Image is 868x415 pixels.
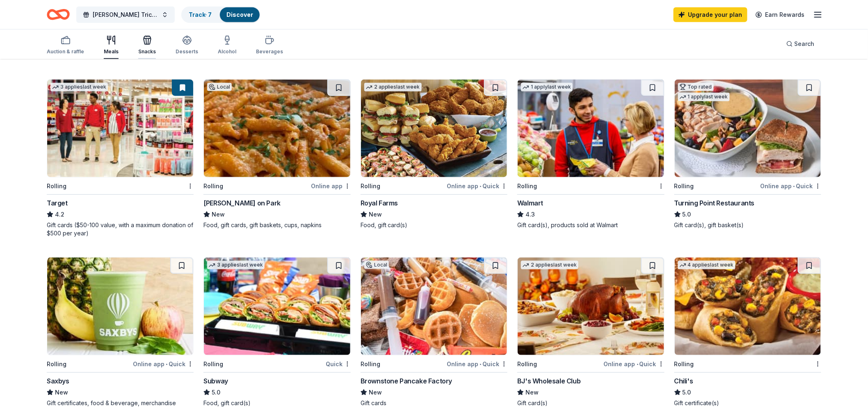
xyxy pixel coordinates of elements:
[47,258,193,355] img: Image for Saxbys
[674,79,821,229] a: Image for Turning Point RestaurantsTop rated1 applylast weekRollingOnline app•QuickTurning Point ...
[203,359,223,369] div: Rolling
[204,80,350,177] img: Image for Matera’s on Park
[104,48,119,55] div: Meals
[683,388,691,397] span: 5.0
[761,181,821,191] div: Online app Quick
[47,5,70,24] a: Home
[47,48,84,55] div: Auction & raffle
[517,79,664,229] a: Image for Walmart1 applylast weekRollingWalmart4.3Gift card(s), products sold at Walmart
[361,79,507,229] a: Image for Royal Farms2 applieslast weekRollingOnline app•QuickRoyal FarmsNewFood, gift card(s)
[203,198,281,208] div: [PERSON_NAME] on Park
[138,48,156,55] div: Snacks
[203,181,223,191] div: Rolling
[447,359,507,369] div: Online app Quick
[218,48,236,55] div: Alcohol
[361,198,398,208] div: Royal Farms
[525,210,535,219] span: 4.3
[521,83,573,91] div: 1 apply last week
[218,32,236,59] button: Alcohol
[361,80,507,177] img: Image for Royal Farms
[521,261,578,269] div: 2 applies last week
[678,93,730,101] div: 1 apply last week
[55,210,64,219] span: 4.2
[55,388,68,397] span: New
[518,80,664,177] img: Image for Walmart
[525,388,539,397] span: New
[207,261,265,269] div: 3 applies last week
[517,181,537,191] div: Rolling
[47,80,193,177] img: Image for Target
[364,83,422,91] div: 2 applies last week
[517,376,580,386] div: BJ's Wholesale Club
[518,258,664,355] img: Image for BJ's Wholesale Club
[674,7,747,22] a: Upgrade your plan
[517,198,543,208] div: Walmart
[47,257,194,407] a: Image for SaxbysRollingOnline app•QuickSaxbysNewGift certificates, food & beverage, merchandise
[678,261,736,269] div: 4 applies last week
[47,221,194,237] div: Gift cards ($50-100 value, with a maximum donation of $500 per year)
[361,258,507,355] img: Image for Brownstone Pancake Factory
[674,257,821,407] a: Image for Chili's4 applieslast weekRollingChili's5.0Gift certificate(s)
[204,258,350,355] img: Image for Subway
[361,181,380,191] div: Rolling
[76,7,175,23] button: [PERSON_NAME] Tricky Tray
[674,359,694,369] div: Rolling
[369,388,382,397] span: New
[256,32,283,59] button: Beverages
[369,210,382,219] span: New
[176,32,198,59] button: Desserts
[480,361,481,367] span: •
[203,221,350,229] div: Food, gift cards, gift baskets, cups, napkins
[47,359,66,369] div: Rolling
[361,221,507,229] div: Food, gift card(s)
[311,181,351,191] div: Online app
[674,198,755,208] div: Turning Point Restaurants
[637,361,638,367] span: •
[212,210,225,219] span: New
[751,7,810,22] a: Earn Rewards
[674,376,693,386] div: Chili's
[50,83,108,91] div: 3 applies last week
[212,388,220,397] span: 5.0
[675,80,821,177] img: Image for Turning Point Restaurants
[256,48,283,55] div: Beverages
[361,376,452,386] div: Brownstone Pancake Factory
[47,198,68,208] div: Target
[226,11,253,18] a: Discover
[517,359,537,369] div: Rolling
[166,361,167,367] span: •
[674,181,694,191] div: Rolling
[678,83,714,91] div: Top rated
[133,359,194,369] div: Online app Quick
[203,376,228,386] div: Subway
[176,48,198,55] div: Desserts
[207,83,232,91] div: Local
[793,183,795,189] span: •
[517,399,664,407] div: Gift card(s)
[447,181,507,191] div: Online app Quick
[604,359,665,369] div: Online app Quick
[104,32,119,59] button: Meals
[47,32,84,59] button: Auction & raffle
[138,32,156,59] button: Snacks
[203,257,350,407] a: Image for Subway3 applieslast weekRollingQuickSubway5.0Food, gift card(s)
[326,359,351,369] div: Quick
[181,7,260,23] button: Track· 7Discover
[47,181,66,191] div: Rolling
[674,399,821,407] div: Gift certificate(s)
[361,359,380,369] div: Rolling
[203,399,350,407] div: Food, gift card(s)
[675,258,821,355] img: Image for Chili's
[683,210,691,219] span: 5.0
[189,11,212,18] a: Track· 7
[480,183,481,189] span: •
[361,399,507,407] div: Gift cards
[364,261,389,269] div: Local
[93,10,158,20] span: [PERSON_NAME] Tricky Tray
[795,39,815,49] span: Search
[47,399,194,407] div: Gift certificates, food & beverage, merchandise
[780,36,821,52] button: Search
[361,257,507,407] a: Image for Brownstone Pancake FactoryLocalRollingOnline app•QuickBrownstone Pancake FactoryNewGift...
[517,257,664,407] a: Image for BJ's Wholesale Club2 applieslast weekRollingOnline app•QuickBJ's Wholesale ClubNewGift ...
[674,221,821,229] div: Gift card(s), gift basket(s)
